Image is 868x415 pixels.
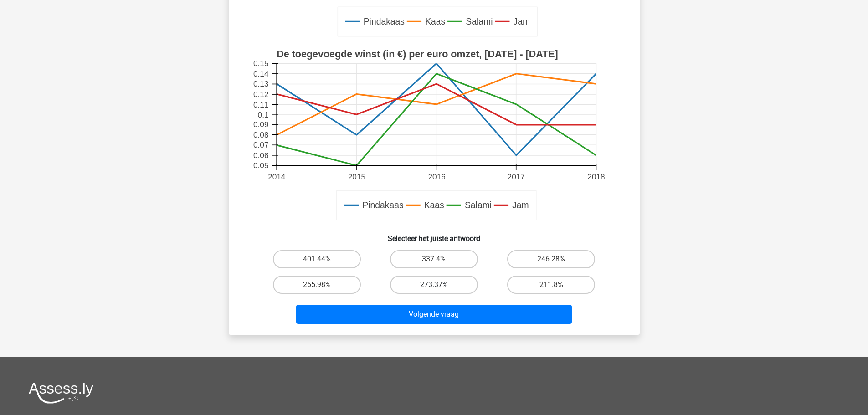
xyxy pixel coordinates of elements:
text: 0.06 [253,151,268,160]
text: De toegevoegde winst (in €) per euro omzet, [DATE] - [DATE] [277,49,558,60]
text: 2015 [348,172,365,181]
text: Jam [512,200,529,210]
text: 0.08 [253,130,268,139]
text: Kaas [424,200,444,210]
text: 0.11 [253,100,268,109]
text: 0.12 [253,90,268,99]
label: 401.44% [273,250,361,268]
label: 273.37% [390,276,478,294]
text: 2018 [587,172,605,181]
text: 0.14 [253,69,269,78]
text: 2017 [507,172,524,181]
text: Jam [513,17,530,27]
text: Pindakaas [363,17,404,27]
label: 337.4% [390,250,478,268]
text: 2014 [268,172,286,181]
label: 265.98% [273,276,361,294]
label: 246.28% [507,250,595,268]
text: Kaas [425,17,445,27]
text: 0.09 [253,120,268,129]
text: Pindakaas [362,200,403,210]
text: 0.1 [257,110,268,119]
text: 2016 [428,172,445,181]
text: 0.05 [253,161,268,170]
text: Salami [464,200,491,210]
text: 0.13 [253,80,268,89]
h6: Selecteer het juiste antwoord [243,227,625,243]
text: Salami [466,17,493,27]
button: Volgende vraag [296,305,572,324]
text: 0.15 [253,59,268,68]
text: 0.07 [253,140,268,149]
img: Assessly logo [29,382,93,404]
label: 211.8% [507,276,595,294]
